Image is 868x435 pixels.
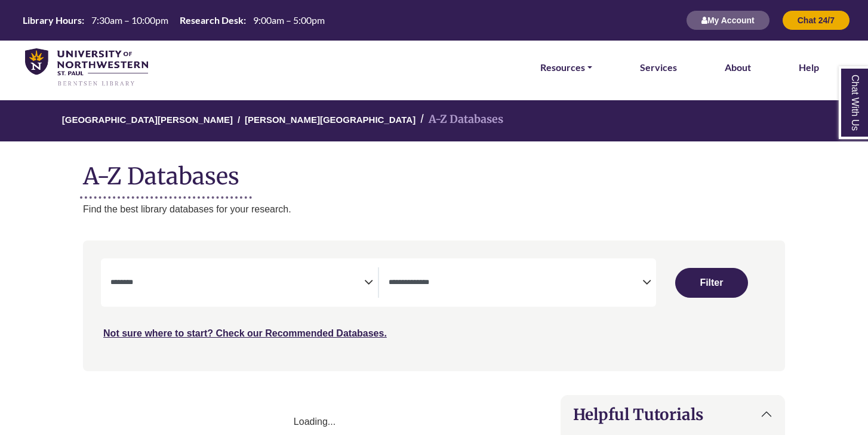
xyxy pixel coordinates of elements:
[253,14,325,26] span: 9:00am – 5:00pm
[540,60,592,75] a: Resources
[25,48,148,87] img: library_home
[725,60,751,75] a: About
[686,10,770,30] button: My Account
[110,279,364,288] textarea: Filter
[245,113,415,125] a: [PERSON_NAME][GEOGRAPHIC_DATA]
[83,100,785,141] nav: breadcrumb
[389,279,642,288] textarea: Filter
[91,14,168,26] span: 7:30am – 10:00pm
[18,14,330,27] a: Hours Today
[175,14,247,26] th: Research Desk:
[103,328,387,338] a: Not sure where to start? Check our Recommended Databases.
[640,60,677,75] a: Services
[799,60,819,75] a: Help
[686,15,770,25] a: My Account
[83,240,785,371] nav: Search filters
[83,153,785,190] h1: A-Z Databases
[675,268,747,298] button: Submit for Search Results
[415,111,503,128] li: A-Z Databases
[83,414,546,430] div: Loading...
[782,10,850,30] button: Chat 24/7
[62,113,233,125] a: [GEOGRAPHIC_DATA][PERSON_NAME]
[83,202,785,217] p: Find the best library databases for your research.
[561,396,784,433] button: Helpful Tutorials
[782,15,850,25] a: Chat 24/7
[18,14,85,26] th: Library Hours:
[18,14,330,25] table: Hours Today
